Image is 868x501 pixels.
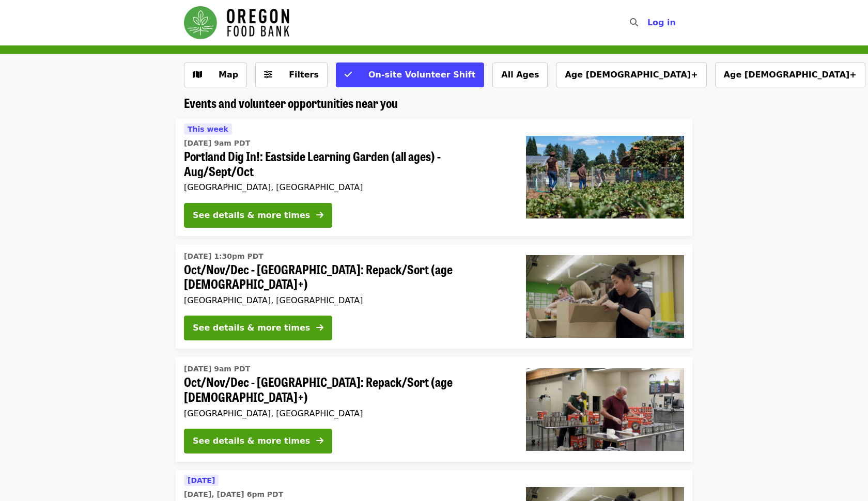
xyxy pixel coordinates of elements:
button: See details & more times [184,429,332,453]
time: [DATE] 9am PDT [184,364,250,374]
span: This week [188,125,228,133]
time: [DATE], [DATE] 6pm PDT [184,489,283,500]
a: See details for "Oct/Nov/Dec - Portland: Repack/Sort (age 16+)" [176,357,692,462]
button: Filters (0 selected) [255,62,328,87]
a: See details for "Portland Dig In!: Eastside Learning Garden (all ages) - Aug/Sept/Oct" [176,119,692,236]
span: Portland Dig In!: Eastside Learning Garden (all ages) - Aug/Sept/Oct [184,149,509,179]
div: [GEOGRAPHIC_DATA], [GEOGRAPHIC_DATA] [184,182,509,192]
div: [GEOGRAPHIC_DATA], [GEOGRAPHIC_DATA] [184,409,509,418]
span: Filters [289,70,319,80]
button: Age [DEMOGRAPHIC_DATA]+ [556,62,706,87]
i: arrow-right icon [316,436,323,446]
i: arrow-right icon [316,210,323,220]
div: See details & more times [193,435,310,447]
span: Map [219,70,238,80]
div: See details & more times [193,322,310,334]
time: [DATE] 9am PDT [184,138,250,149]
i: arrow-right icon [316,323,323,333]
button: See details & more times [184,316,332,340]
button: Age [DEMOGRAPHIC_DATA]+ [715,62,865,87]
span: Events and volunteer opportunities near you [184,93,398,112]
span: [DATE] [188,476,215,484]
span: Oct/Nov/Dec - [GEOGRAPHIC_DATA]: Repack/Sort (age [DEMOGRAPHIC_DATA]+) [184,262,509,292]
img: Portland Dig In!: Eastside Learning Garden (all ages) - Aug/Sept/Oct organized by Oregon Food Bank [526,136,684,218]
input: Search [644,10,653,35]
button: All Ages [492,62,548,87]
span: Log in [647,18,676,27]
button: See details & more times [184,203,332,228]
div: [GEOGRAPHIC_DATA], [GEOGRAPHIC_DATA] [184,295,509,305]
button: On-site Volunteer Shift [336,62,484,87]
span: On-site Volunteer Shift [368,70,475,80]
span: Oct/Nov/Dec - [GEOGRAPHIC_DATA]: Repack/Sort (age [DEMOGRAPHIC_DATA]+) [184,374,509,404]
img: Oct/Nov/Dec - Portland: Repack/Sort (age 8+) organized by Oregon Food Bank [526,255,684,338]
button: Log in [639,12,684,33]
a: See details for "Oct/Nov/Dec - Portland: Repack/Sort (age 8+)" [176,244,692,349]
i: search icon [630,18,638,27]
i: sliders-h icon [264,70,272,80]
img: Oct/Nov/Dec - Portland: Repack/Sort (age 16+) organized by Oregon Food Bank [526,368,684,451]
img: Oregon Food Bank - Home [184,6,289,39]
div: See details & more times [193,209,310,222]
time: [DATE] 1:30pm PDT [184,251,263,262]
button: Show map view [184,62,247,87]
i: map icon [193,70,202,80]
i: check icon [345,70,352,80]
